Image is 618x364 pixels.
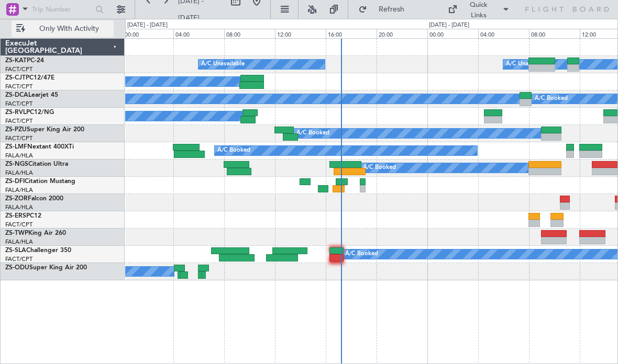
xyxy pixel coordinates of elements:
[5,75,26,81] span: ZS-CJT
[529,29,580,38] div: 08:00
[5,144,27,150] span: ZS-LMF
[377,29,427,38] div: 20:00
[5,100,32,108] a: FACT/CPT
[173,29,224,38] div: 04:00
[5,127,27,133] span: ZS-PZU
[5,186,33,194] a: FALA/HLA
[443,1,515,18] button: Quick Links
[429,21,469,30] div: [DATE] - [DATE]
[363,160,396,176] div: A/C Booked
[5,83,32,90] a: FACT/CPT
[5,169,33,177] a: FALA/HLA
[5,203,33,211] a: FALA/HLA
[535,91,568,107] div: A/C Booked
[5,134,32,142] a: FACT/CPT
[5,255,32,263] a: FACT/CPT
[5,109,54,116] a: ZS-RVLPC12/NG
[5,213,26,219] span: ZS-ERS
[5,109,26,116] span: ZS-RVL
[5,230,66,236] a: ZS-TWPKing Air 260
[5,196,63,202] a: ZS-ZORFalcon 2000
[354,1,416,18] button: Refresh
[5,65,32,73] a: FACT/CPT
[5,265,29,271] span: ZS-ODU
[5,75,54,81] a: ZS-CJTPC12/47E
[369,6,413,13] span: Refresh
[27,25,111,32] span: Only With Activity
[5,92,58,98] a: ZS-DCALearjet 45
[5,161,28,167] span: ZS-NGS
[5,178,25,185] span: ZS-DFI
[5,152,33,160] a: FALA/HLA
[201,56,245,72] div: A/C Unavailable
[5,161,68,167] a: ZS-NGSCitation Ultra
[5,58,44,64] a: ZS-KATPC-24
[5,230,28,236] span: ZS-TWP
[427,29,478,38] div: 00:00
[506,56,549,72] div: A/C Unavailable
[5,265,87,271] a: ZS-ODUSuper King Air 200
[478,29,529,38] div: 04:00
[217,143,250,158] div: A/C Booked
[5,221,32,229] a: FACT/CPT
[5,92,28,98] span: ZS-DCA
[5,127,84,133] a: ZS-PZUSuper King Air 200
[123,29,173,38] div: 00:00
[296,126,329,141] div: A/C Booked
[5,117,32,125] a: FACT/CPT
[5,58,27,64] span: ZS-KAT
[127,21,168,30] div: [DATE] - [DATE]
[5,178,75,185] a: ZS-DFICitation Mustang
[326,29,377,38] div: 16:00
[345,246,378,262] div: A/C Booked
[5,247,26,254] span: ZS-SLA
[275,29,326,38] div: 12:00
[32,2,92,17] input: Trip Number
[12,20,114,37] button: Only With Activity
[5,238,33,246] a: FALA/HLA
[224,29,275,38] div: 08:00
[5,144,74,150] a: ZS-LMFNextant 400XTi
[5,247,71,254] a: ZS-SLAChallenger 350
[5,213,41,219] a: ZS-ERSPC12
[5,196,28,202] span: ZS-ZOR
